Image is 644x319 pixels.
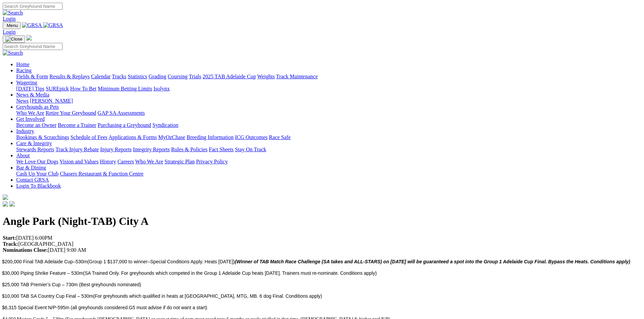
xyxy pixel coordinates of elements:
[9,201,15,207] img: twitter.svg
[43,22,63,28] img: GRSA
[3,201,8,207] img: facebook.svg
[16,92,49,98] a: News & Media
[87,259,630,264] span: (Group 1 $137,000 to winner–Special Conditions Apply. Heats [DATE])
[3,215,641,228] h1: Angle Park (Night-TAB) City A
[22,22,42,28] img: GRSA
[109,134,157,140] a: Applications & Forms
[3,194,8,200] img: logo-grsa-white.png
[83,270,377,276] span: (SA Trained Only. For greyhounds which competed in the Group 1 Adelaide Cup heats [DATE]. Trainer...
[196,159,228,164] a: Privacy Policy
[16,153,30,158] a: About
[269,134,290,140] a: Race Safe
[59,159,98,164] a: Vision and Values
[153,86,170,91] a: Isolynx
[16,165,46,170] a: Bar & Dining
[3,247,48,253] strong: Nominations Close:
[209,147,234,152] a: Fact Sheets
[16,74,641,80] div: Racing
[16,147,641,153] div: Care & Integrity
[5,36,22,42] img: Close
[187,134,234,140] a: Breeding Information
[26,35,32,41] img: logo-grsa-white.png
[235,259,630,264] i: (Winner of TAB Match Race Challenge (SA takes and ALL-STARS) on [DATE] will be guaranteed a spot ...
[16,98,28,104] a: News
[100,147,132,152] a: Injury Reports
[16,74,48,79] a: Fields & Form
[133,147,170,152] a: Integrity Reports
[112,74,126,79] a: Tracks
[16,80,37,85] a: Wagering
[16,134,69,140] a: Bookings & Scratchings
[2,305,207,310] span: $6,315 Special Event N/P-595m (all greyhounds considered.G5 must advise if do not want a start)
[3,29,16,35] a: Login
[202,74,256,79] a: 2025 TAB Adelaide Cup
[55,147,99,152] a: Track Injury Rebate
[16,122,56,128] a: Become an Owner
[91,74,111,79] a: Calendar
[171,147,208,152] a: Rules & Policies
[165,159,195,164] a: Strategic Plan
[3,235,16,241] strong: Start:
[16,159,641,165] div: About
[3,10,23,16] img: Search
[98,122,151,128] a: Purchasing a Greyhound
[7,23,18,28] span: Menu
[3,16,16,22] a: Login
[2,270,83,276] span: $30,000 Piping Shrike Feature – 530m
[189,74,201,79] a: Trials
[152,122,178,128] a: Syndication
[3,3,63,10] input: Search
[276,74,318,79] a: Track Maintenance
[30,98,73,104] a: [PERSON_NAME]
[46,110,96,116] a: Retire Your Greyhound
[16,134,641,140] div: Industry
[70,134,107,140] a: Schedule of Fees
[235,134,267,140] a: ICG Outcomes
[46,86,69,91] a: SUREpick
[16,61,29,67] a: Home
[16,110,44,116] a: Who We Are
[117,159,134,164] a: Careers
[16,140,52,146] a: Care & Integrity
[16,128,34,134] a: Industry
[100,159,116,164] a: History
[16,171,58,177] a: Cash Up Your Club
[135,159,163,164] a: Who We Are
[16,68,31,73] a: Racing
[16,147,54,152] a: Stewards Reports
[16,159,58,164] a: We Love Our Dogs
[16,110,641,116] div: Greyhounds as Pets
[3,50,23,56] img: Search
[3,22,21,29] button: Toggle navigation
[16,86,641,92] div: Wagering
[16,183,61,189] a: Login To Blackbook
[98,110,145,116] a: GAP SA Assessments
[168,74,188,79] a: Coursing
[16,177,49,183] a: Contact GRSA
[257,74,275,79] a: Weights
[58,122,96,128] a: Become a Trainer
[93,293,322,299] span: (For greyhounds which qualified in heats at [GEOGRAPHIC_DATA], MTG, MB. 6 dog Final. Conditions a...
[3,235,641,253] p: [DATE] 6:00PM [GEOGRAPHIC_DATA] [DATE] 9:00 AM
[2,282,141,287] span: $25,000 TAB Premier’s Cup – 730m (Best greyhounds nominated)
[16,98,641,104] div: News & Media
[158,134,185,140] a: MyOzChase
[16,122,641,128] div: Get Involved
[3,241,18,247] strong: Track:
[3,43,63,50] input: Search
[149,74,166,79] a: Grading
[60,171,143,177] a: Chasers Restaurant & Function Centre
[98,86,152,91] a: Minimum Betting Limits
[128,74,147,79] a: Statistics
[49,74,90,79] a: Results & Replays
[16,104,59,110] a: Greyhounds as Pets
[3,35,25,43] button: Toggle navigation
[16,86,44,91] a: [DATE] Tips
[16,171,641,177] div: Bar & Dining
[2,293,93,299] span: $10,000 TAB SA Country Cup Final – 530m
[2,259,87,264] span: $200,000 Final TAB Adelaide Cup–530m
[16,116,45,122] a: Get Involved
[235,147,266,152] a: Stay On Track
[70,86,97,91] a: How To Bet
